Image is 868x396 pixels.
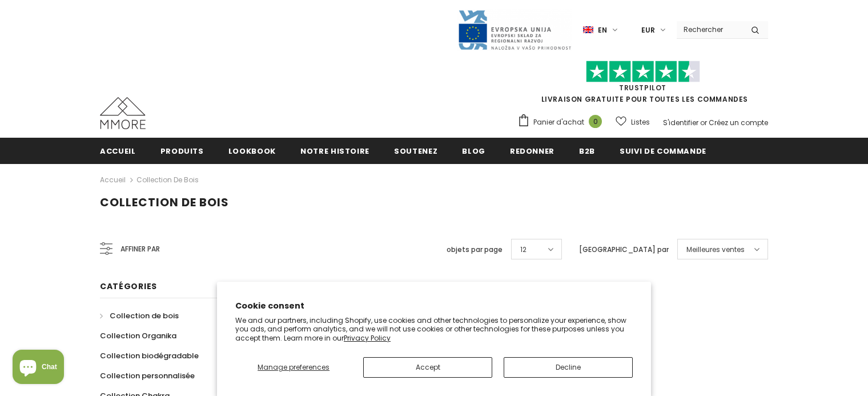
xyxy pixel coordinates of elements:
inbox-online-store-chat: Shopify online store chat [9,350,67,387]
span: Catégories [100,281,157,292]
a: Redonner [510,138,554,163]
a: Accueil [100,138,136,163]
button: Accept [363,357,492,378]
button: Decline [504,357,633,378]
span: Manage preferences [258,362,329,372]
span: Meilleures ventes [686,244,745,255]
span: Collection personnalisée [100,370,195,381]
h2: Cookie consent [235,300,633,312]
span: Accueil [100,146,136,157]
a: Accueil [100,173,126,187]
span: Blog [462,146,485,157]
span: Listes [631,117,650,128]
a: Blog [462,138,485,163]
a: Listes [616,112,650,132]
span: Collection biodégradable [100,350,199,361]
span: 0 [589,115,602,128]
span: Suivi de commande [620,146,706,157]
a: Panier d'achat 0 [517,114,608,131]
img: i-lang-1.png [583,25,593,35]
a: Suivi de commande [620,138,706,163]
span: Redonner [510,146,554,157]
img: Cas MMORE [100,97,146,129]
a: Collection de bois [136,175,199,185]
label: [GEOGRAPHIC_DATA] par [579,244,669,255]
span: EUR [641,25,655,36]
input: Search Site [677,21,742,38]
a: soutenez [394,138,437,163]
span: Notre histoire [300,146,369,157]
a: B2B [579,138,595,163]
a: Privacy Policy [344,333,391,343]
span: B2B [579,146,595,157]
img: Javni Razpis [457,9,572,51]
span: Affiner par [120,243,160,255]
span: soutenez [394,146,437,157]
a: Lookbook [228,138,276,163]
span: Panier d'achat [533,117,584,128]
span: Collection de bois [110,310,179,321]
span: Lookbook [228,146,276,157]
a: TrustPilot [619,83,666,93]
a: Produits [160,138,204,163]
button: Manage preferences [235,357,352,378]
label: objets par page [447,244,503,255]
a: Collection de bois [100,306,179,326]
span: LIVRAISON GRATUITE POUR TOUTES LES COMMANDES [517,66,768,104]
a: Javni Razpis [457,25,572,34]
span: 12 [520,244,527,255]
img: Faites confiance aux étoiles pilotes [586,61,700,83]
a: Créez un compte [709,118,768,127]
span: Produits [160,146,204,157]
a: Collection Organika [100,326,176,346]
span: en [598,25,607,36]
a: Notre histoire [300,138,369,163]
span: or [700,118,707,127]
a: S'identifier [663,118,698,127]
a: Collection personnalisée [100,366,195,386]
a: Collection biodégradable [100,346,199,366]
span: Collection Organika [100,330,176,341]
span: Collection de bois [100,194,229,210]
p: We and our partners, including Shopify, use cookies and other technologies to personalize your ex... [235,316,633,343]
